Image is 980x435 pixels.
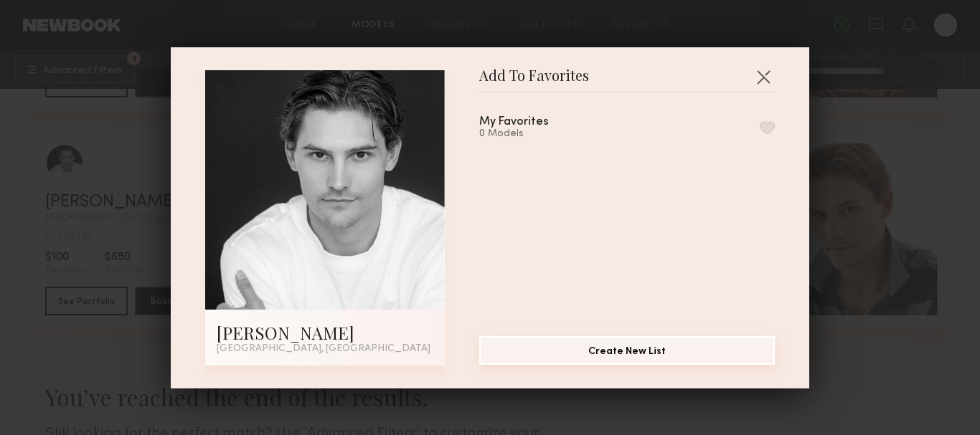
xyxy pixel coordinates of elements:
[217,344,433,354] div: [GEOGRAPHIC_DATA], [GEOGRAPHIC_DATA]
[479,70,589,92] span: Add To Favorites
[479,116,549,128] div: My Favorites
[479,128,583,140] div: 0 Models
[752,65,775,88] button: Close
[479,336,775,365] button: Create New List
[217,321,433,344] div: [PERSON_NAME]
